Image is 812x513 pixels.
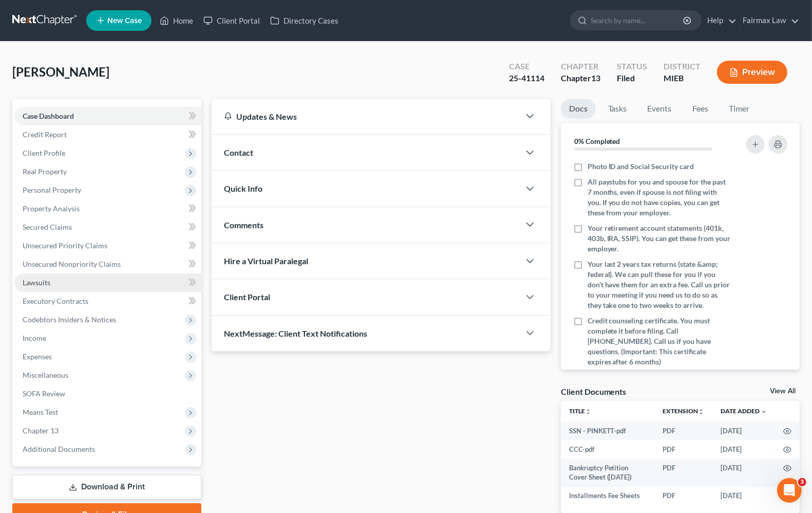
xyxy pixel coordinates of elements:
[23,371,68,379] span: Miscellaneous
[23,167,67,176] span: Real Property
[684,99,717,119] a: Fees
[798,478,806,486] span: 3
[509,61,544,72] div: Case
[224,184,262,193] span: Quick Info
[561,99,596,119] a: Docs
[561,422,654,440] td: SSN - PINKETT-pdf
[561,459,654,487] td: Bankruptcy Petition Cover Sheet ([DATE])
[721,99,758,119] a: Timer
[23,204,80,213] span: Property Analysis
[654,422,712,440] td: PDF
[23,315,116,324] span: Codebtors Insiders & Notices
[23,149,65,157] span: Client Profile
[224,111,507,122] div: Updates & News
[23,186,81,194] span: Personal Property
[600,99,635,119] a: Tasks
[23,389,65,398] span: SOFA Review
[14,255,201,273] a: Unsecured Nonpriority Claims
[561,386,627,397] div: Client Documents
[569,407,591,415] a: Titleunfold_more
[654,459,712,487] td: PDF
[702,11,737,30] a: Help
[23,130,67,139] span: Credit Report
[23,352,52,361] span: Expenses
[12,475,201,499] a: Download & Print
[712,459,775,487] td: [DATE]
[561,72,600,84] div: Chapter
[777,478,802,503] iframe: Intercom live chat
[698,409,704,415] i: unfold_more
[14,273,201,292] a: Lawsuits
[588,259,731,310] span: Your last 2 years tax returns (state &amp; federal). We can pull these for you if you don’t have ...
[155,11,198,30] a: Home
[23,112,74,120] span: Case Dashboard
[717,61,787,84] button: Preview
[14,384,201,403] a: SOFA Review
[14,107,201,125] a: Case Dashboard
[14,292,201,310] a: Executory Contracts
[617,72,647,84] div: Filed
[107,17,142,25] span: New Case
[639,99,680,119] a: Events
[14,218,201,236] a: Secured Claims
[712,422,775,440] td: [DATE]
[654,440,712,459] td: PDF
[712,440,775,459] td: [DATE]
[14,125,201,144] a: Credit Report
[664,72,701,84] div: MIEB
[23,223,72,231] span: Secured Claims
[770,388,796,395] a: View All
[761,409,767,415] i: expand_more
[712,487,775,505] td: [DATE]
[12,64,109,79] span: [PERSON_NAME]
[588,177,731,218] span: All paystubs for you and spouse for the past 7 months, even if spouse is not filing with you. If ...
[574,137,620,145] strong: 0% Completed
[561,487,654,505] td: Installments Fee Sheets
[265,11,344,30] a: Directory Cases
[23,426,59,435] span: Chapter 13
[23,445,95,453] span: Additional Documents
[721,407,767,415] a: Date Added expand_more
[561,440,654,459] td: CCC-pdf
[664,61,701,72] div: District
[23,408,58,416] span: Means Test
[14,236,201,255] a: Unsecured Priority Claims
[591,73,600,83] span: 13
[585,409,591,415] i: unfold_more
[23,297,88,305] span: Executory Contracts
[588,223,731,254] span: Your retirement account statements (401k, 403b, IRA, SSIP). You can get these from your employer.
[224,328,367,338] span: NextMessage: Client Text Notifications
[588,316,731,367] span: Credit counseling certificate. You must complete it before filing. Call [PHONE_NUMBER]. Call us i...
[23,334,46,342] span: Income
[561,61,600,72] div: Chapter
[224,220,263,230] span: Comments
[224,256,308,266] span: Hire a Virtual Paralegal
[198,11,265,30] a: Client Portal
[617,61,647,72] div: Status
[591,11,685,30] input: Search by name...
[23,241,107,250] span: Unsecured Priority Claims
[663,407,704,415] a: Extensionunfold_more
[224,292,270,302] span: Client Portal
[509,72,544,84] div: 25-41114
[14,199,201,218] a: Property Analysis
[588,161,694,172] span: Photo ID and Social Security card
[23,260,121,268] span: Unsecured Nonpriority Claims
[23,278,50,287] span: Lawsuits
[738,11,799,30] a: Fairmax Law
[224,148,253,157] span: Contact
[654,487,712,505] td: PDF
